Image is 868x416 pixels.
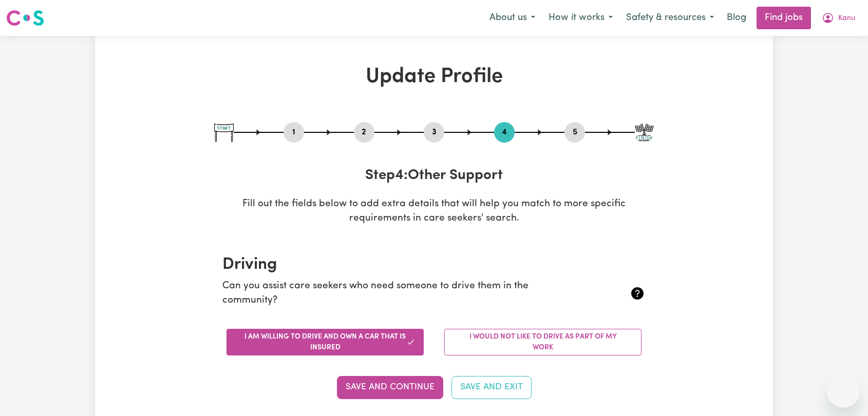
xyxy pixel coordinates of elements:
a: Blog [721,7,752,29]
button: Go to step 2 [354,126,374,139]
span: Kanu [838,13,855,24]
button: Go to step 1 [284,126,304,139]
p: Fill out the fields below to add extra details that will help you match to more specific requirem... [214,197,654,227]
button: Save and Exit [451,376,532,399]
h1: Update Profile [214,65,654,89]
button: My Account [815,7,862,29]
button: Go to step 4 [494,126,515,139]
button: Go to step 3 [424,126,444,139]
button: Go to step 5 [564,126,585,139]
h2: Driving [222,255,646,274]
button: How it works [542,7,619,29]
button: About us [483,7,542,29]
button: Save and Continue [337,376,443,399]
img: Careseekers logo [6,9,44,27]
h3: Step 4 : Other Support [214,167,654,185]
button: I would not like to drive as part of my work [444,329,641,355]
p: Can you assist care seekers who need someone to drive them in the community? [222,279,575,309]
iframe: Button to launch messaging window [827,375,860,408]
button: Safety & resources [619,7,721,29]
a: Find jobs [757,7,811,29]
a: Careseekers logo [6,6,44,30]
button: I am willing to drive and own a car that is insured [227,329,424,355]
